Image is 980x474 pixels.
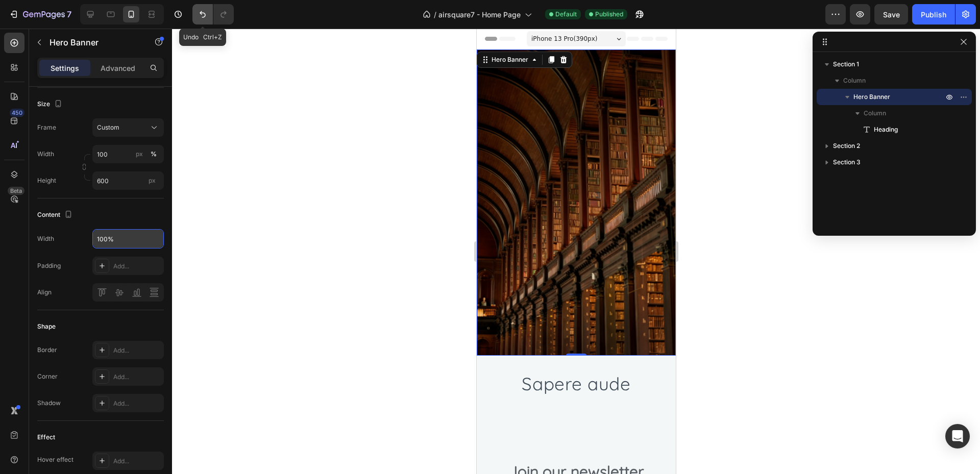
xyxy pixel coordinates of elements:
[37,149,54,159] label: Width
[8,187,24,195] div: Beta
[97,123,119,132] span: Custom
[37,123,56,132] label: Frame
[945,424,970,448] div: Open Intercom Messenger
[113,346,161,355] div: Add...
[113,457,161,466] div: Add...
[37,288,52,297] div: Align
[434,9,436,20] span: /
[595,10,623,19] span: Published
[37,97,64,111] div: Size
[113,262,161,271] div: Add...
[833,157,861,167] span: Section 3
[37,234,54,243] div: Width
[50,36,136,48] p: Hero Banner
[133,148,145,160] button: %
[192,4,234,24] div: Undo/Redo
[37,176,56,185] label: Height
[93,230,163,248] input: Auto
[101,63,135,73] p: Advanced
[883,10,900,19] span: Save
[148,148,160,160] button: px
[37,208,75,222] div: Content
[37,322,56,331] div: Shape
[113,372,161,382] div: Add...
[37,372,58,381] div: Corner
[921,9,946,20] div: Publish
[37,261,61,270] div: Padding
[477,29,676,474] iframe: Design area
[843,76,866,86] span: Column
[151,149,157,159] div: %
[92,171,164,190] input: px
[853,92,890,102] span: Hero Banner
[864,108,886,118] span: Column
[149,177,156,184] span: px
[51,63,79,73] p: Settings
[874,124,898,135] span: Heading
[92,145,164,163] input: px%
[37,398,61,408] div: Shadow
[37,455,73,464] div: Hover effect
[10,109,24,117] div: 450
[4,4,76,24] button: 7
[555,10,577,19] span: Default
[912,4,955,24] button: Publish
[438,9,521,20] span: airsquare7 - Home Page
[833,141,860,151] span: Section 2
[67,8,71,20] p: 7
[136,149,143,159] div: px
[113,399,161,408] div: Add...
[92,118,164,137] button: Custom
[37,345,57,355] div: Border
[37,433,55,442] div: Effect
[833,59,859,69] span: Section 1
[874,4,908,24] button: Save
[32,433,167,453] span: Join our newsletter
